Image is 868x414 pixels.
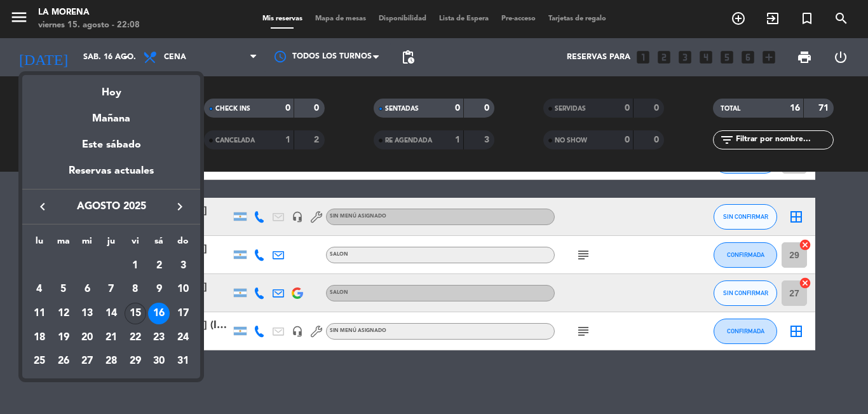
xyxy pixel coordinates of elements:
[125,303,146,324] div: 15
[29,303,50,324] div: 11
[22,127,200,163] div: Este sábado
[29,327,50,348] div: 18
[27,278,51,302] td: 4 de agosto de 2025
[172,279,194,300] div: 10
[100,279,122,300] div: 7
[148,303,170,324] div: 16
[172,199,187,214] i: keyboard_arrow_right
[171,350,195,374] td: 31 de agosto de 2025
[148,255,170,277] div: 2
[99,326,123,350] td: 21 de agosto de 2025
[53,327,74,348] div: 19
[123,234,147,254] th: viernes
[54,198,168,215] span: agosto 2025
[75,301,99,326] td: 13 de agosto de 2025
[99,278,123,302] td: 7 de agosto de 2025
[123,278,147,302] td: 8 de agosto de 2025
[147,301,172,326] td: 16 de agosto de 2025
[148,279,170,300] div: 9
[147,326,172,350] td: 23 de agosto de 2025
[148,327,170,348] div: 23
[76,327,98,348] div: 20
[99,234,123,254] th: jueves
[123,326,147,350] td: 22 de agosto de 2025
[53,351,74,373] div: 26
[148,351,170,373] div: 30
[51,350,76,374] td: 26 de agosto de 2025
[51,278,76,302] td: 5 de agosto de 2025
[35,199,50,214] i: keyboard_arrow_left
[76,303,98,324] div: 13
[51,301,76,326] td: 12 de agosto de 2025
[100,351,122,373] div: 28
[125,279,146,300] div: 8
[75,326,99,350] td: 20 de agosto de 2025
[22,101,200,127] div: Mañana
[147,278,172,302] td: 9 de agosto de 2025
[31,198,54,215] button: keyboard_arrow_left
[76,351,98,373] div: 27
[100,327,122,348] div: 21
[27,234,51,254] th: lunes
[125,351,146,373] div: 29
[75,278,99,302] td: 6 de agosto de 2025
[123,301,147,326] td: 15 de agosto de 2025
[22,163,200,189] div: Reservas actuales
[99,350,123,374] td: 28 de agosto de 2025
[29,279,50,300] div: 4
[168,198,191,215] button: keyboard_arrow_right
[171,278,195,302] td: 10 de agosto de 2025
[53,279,74,300] div: 5
[172,255,194,277] div: 3
[51,326,76,350] td: 19 de agosto de 2025
[172,303,194,324] div: 17
[147,254,172,278] td: 2 de agosto de 2025
[147,234,172,254] th: sábado
[171,301,195,326] td: 17 de agosto de 2025
[22,75,200,101] div: Hoy
[100,303,122,324] div: 14
[99,301,123,326] td: 14 de agosto de 2025
[75,234,99,254] th: miércoles
[172,327,194,348] div: 24
[125,327,146,348] div: 22
[27,254,123,278] td: AGO.
[76,279,98,300] div: 6
[171,234,195,254] th: domingo
[51,234,76,254] th: martes
[125,255,146,277] div: 1
[147,350,172,374] td: 30 de agosto de 2025
[53,303,74,324] div: 12
[29,351,50,373] div: 25
[123,350,147,374] td: 29 de agosto de 2025
[75,350,99,374] td: 27 de agosto de 2025
[172,351,194,373] div: 31
[123,254,147,278] td: 1 de agosto de 2025
[27,326,51,350] td: 18 de agosto de 2025
[27,301,51,326] td: 11 de agosto de 2025
[171,326,195,350] td: 24 de agosto de 2025
[27,350,51,374] td: 25 de agosto de 2025
[171,254,195,278] td: 3 de agosto de 2025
